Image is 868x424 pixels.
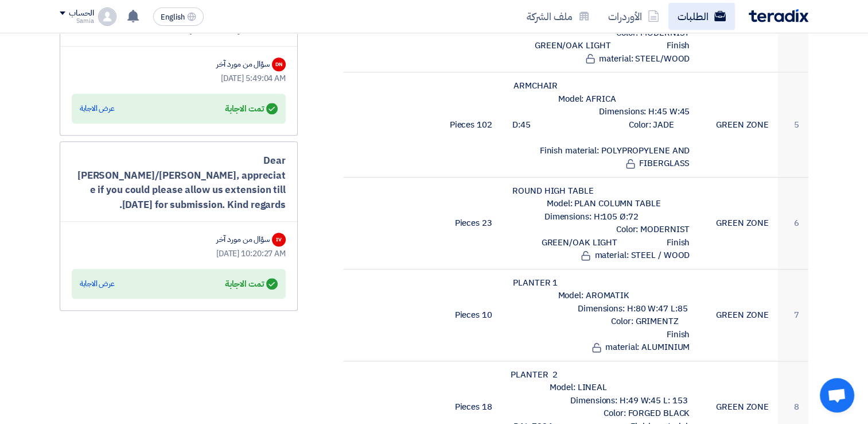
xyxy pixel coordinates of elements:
[501,269,699,361] td: PLANTER 1 Model: AROMATIK Dimensions: H:80 W:47 L:85 Color: GRIMENTZ Finish material: ALUMINIUM
[98,7,116,26] img: profile_test.png
[216,58,270,70] div: سؤال من مورد آخر
[422,72,501,178] td: 102 Pieces
[80,103,115,114] div: عرض الاجابة
[272,57,286,71] div: DN
[699,177,778,269] td: GREEN ZONE
[699,72,778,178] td: GREEN ZONE
[501,177,699,269] td: ROUND HIGH TABLE Model: PLAN COLUMN TABLE Dimensions: H:105 Ø:72 Color: MODERNIST GREEN/OAK LIGHT...
[60,18,94,24] div: Samia
[422,269,501,361] td: 10 Pieces
[778,72,808,178] td: 5
[72,72,286,84] div: [DATE] 5:49:04 AM
[820,378,854,413] div: Open chat
[501,72,699,178] td: ARMCHAIR Model: AFRICA Dimensions: H:45 W:45 D:45 Color: JADE Finish material: POLYPROPYLENE AND ...
[72,153,286,212] div: Dear [PERSON_NAME]/[PERSON_NAME], appreciate if you could please allow us extension till [DATE] f...
[161,13,185,21] span: English
[72,248,286,260] div: [DATE] 10:20:27 AM
[272,233,286,246] div: IV
[599,3,668,30] a: الأوردرات
[153,7,204,26] button: English
[668,3,735,30] a: الطلبات
[216,233,270,245] div: سؤال من مورد آخر
[749,9,808,22] img: Teradix logo
[225,101,278,117] div: تمت الاجابة
[225,276,278,292] div: تمت الاجابة
[80,278,115,290] div: عرض الاجابة
[699,269,778,361] td: GREEN ZONE
[778,177,808,269] td: 6
[422,177,501,269] td: 23 Pieces
[69,9,94,18] div: الحساب
[778,269,808,361] td: 7
[517,3,599,30] a: ملف الشركة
